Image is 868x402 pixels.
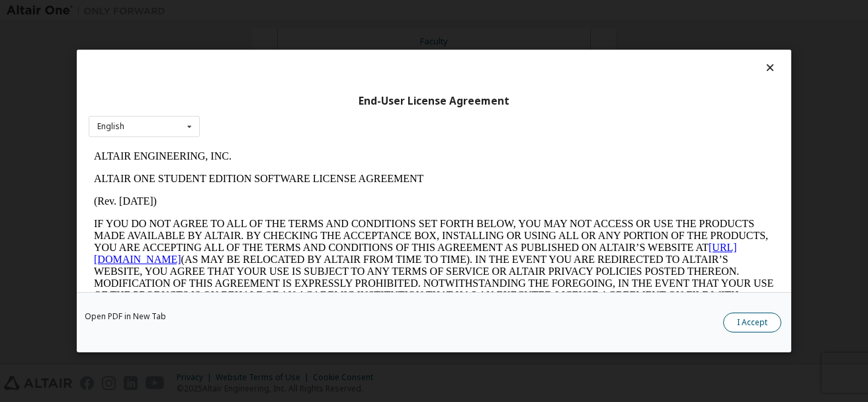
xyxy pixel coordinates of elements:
p: IF YOU DO NOT AGREE TO ALL OF THE TERMS AND CONDITIONS SET FORTH BELOW, YOU MAY NOT ACCESS OR USE... [5,73,685,168]
div: English [97,123,124,130]
a: Open PDF in New Tab [85,313,166,321]
p: This Altair One Student Edition Software License Agreement (“Agreement”) is between Altair Engine... [5,179,685,226]
p: ALTAIR ENGINEERING, INC. [5,5,685,17]
button: I Accept [723,313,781,332]
a: [URL][DOMAIN_NAME] [5,97,648,120]
p: ALTAIR ONE STUDENT EDITION SOFTWARE LICENSE AGREEMENT [5,28,685,40]
div: End-User License Agreement [89,95,779,108]
p: (Rev. [DATE]) [5,50,685,62]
